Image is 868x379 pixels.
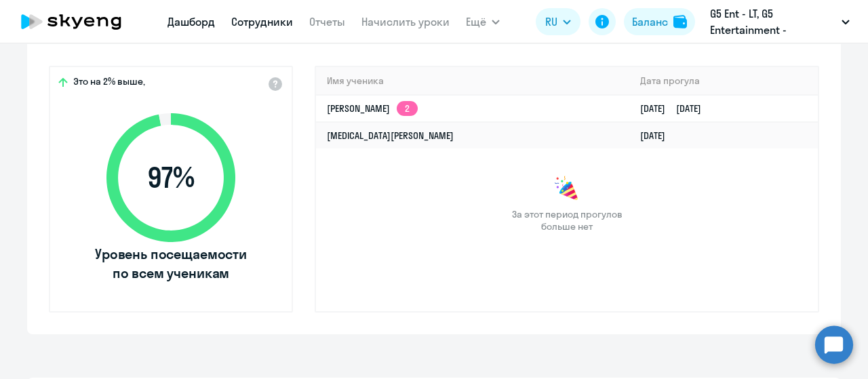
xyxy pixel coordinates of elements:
[640,129,676,142] a: [DATE]
[624,8,695,35] button: Балансbalance
[466,8,500,35] button: Ещё
[703,5,856,38] button: G5 Ent - LT, G5 Entertainment - [GEOGRAPHIC_DATA] / G5 Holdings LTD
[231,15,293,28] a: Сотрудники
[629,67,818,95] th: Дата прогула
[510,208,624,233] span: За этот период прогулов больше нет
[673,15,687,28] img: balance
[361,15,450,28] a: Начислить уроки
[327,102,418,115] a: [PERSON_NAME]2
[93,161,249,194] span: 97 %
[327,129,454,142] a: [MEDICAL_DATA][PERSON_NAME]
[397,101,418,116] app-skyeng-badge: 2
[710,5,836,38] p: G5 Ent - LT, G5 Entertainment - [GEOGRAPHIC_DATA] / G5 Holdings LTD
[73,75,145,92] span: Это на 2% выше,
[309,15,345,28] a: Отчеты
[640,102,712,115] a: [DATE][DATE]
[545,14,557,30] span: RU
[316,67,629,95] th: Имя ученика
[632,14,668,30] div: Баланс
[536,8,580,35] button: RU
[167,15,215,28] a: Дашборд
[93,245,249,283] span: Уровень посещаемости по всем ученикам
[553,176,580,203] img: congrats
[466,14,486,30] span: Ещё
